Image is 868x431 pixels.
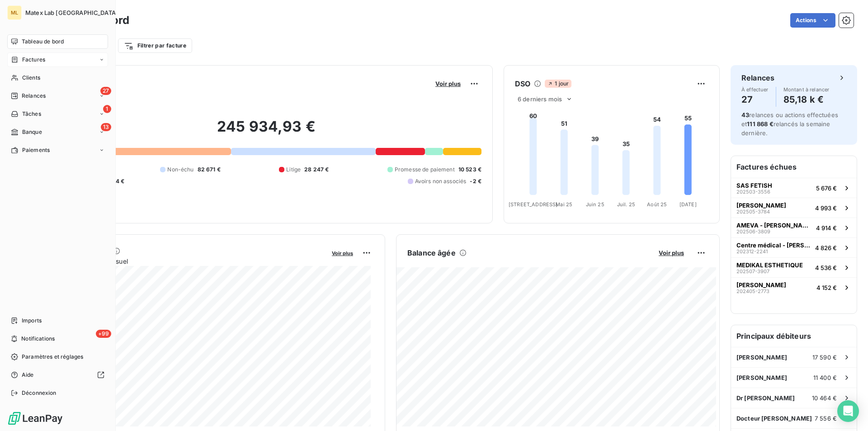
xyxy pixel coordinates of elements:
[103,105,111,113] span: 1
[51,118,481,145] h2: 245 934,93 €
[736,281,786,289] span: [PERSON_NAME]
[22,353,83,361] span: Paramètres et réglages
[736,261,803,269] span: MEDIKAL ESTHETIQUE
[22,38,64,46] span: Tableau de bord
[812,394,837,402] span: 10 464 €
[22,56,45,64] span: Factures
[22,128,42,136] span: Banque
[415,177,467,185] span: Avoirs non associés
[741,92,769,107] h4: 27
[815,244,837,251] span: 4 826 €
[304,166,329,174] span: 28 247 €
[815,264,837,271] span: 4 536 €
[329,249,356,257] button: Voir plus
[736,242,811,249] span: Centre médical - [PERSON_NAME]
[167,166,193,174] span: Non-échu
[395,166,455,174] span: Promesse de paiement
[96,330,111,338] span: +99
[556,201,572,208] tspan: Mai 25
[731,325,857,347] h6: Principaux débiteurs
[731,156,857,178] h6: Factures échues
[435,80,461,87] span: Voir plus
[813,374,837,381] span: 11 400 €
[458,166,481,174] span: 10 523 €
[22,146,50,154] span: Paiements
[25,9,118,16] span: Matex Lab [GEOGRAPHIC_DATA]
[679,201,697,208] tspan: [DATE]
[22,389,57,397] span: Déconnexion
[812,354,837,361] span: 17 590 €
[736,289,769,294] span: 202405-2773
[790,13,835,28] button: Actions
[647,201,667,208] tspan: Août 25
[736,209,770,214] span: 202505-3784
[736,189,770,194] span: 202503-3556
[731,218,857,237] button: AMEVA - [PERSON_NAME]202506-38094 914 €
[816,224,837,232] span: 4 914 €
[21,335,55,343] span: Notifications
[736,354,787,361] span: [PERSON_NAME]
[736,182,772,189] span: SAS FETISH
[736,229,770,234] span: 202506-3809
[731,277,857,297] button: [PERSON_NAME]202405-27734 152 €
[659,249,684,256] span: Voir plus
[816,284,837,291] span: 4 152 €
[22,371,34,379] span: Aide
[741,72,774,83] h6: Relances
[617,201,635,208] tspan: Juil. 25
[736,249,768,254] span: 202312-2241
[51,256,325,266] span: Chiffre d'affaires mensuel
[7,368,108,382] a: Aide
[118,38,192,53] button: Filtrer par facture
[515,78,530,89] h6: DSO
[736,222,812,229] span: AMEVA - [PERSON_NAME]
[741,111,838,137] span: relances ou actions effectuées et relancés la semaine dernière.
[736,374,787,381] span: [PERSON_NAME]
[433,80,463,88] button: Voir plus
[731,198,857,218] button: [PERSON_NAME]202505-37844 993 €
[198,166,221,174] span: 82 671 €
[816,185,837,192] span: 5 676 €
[407,247,456,258] h6: Balance âgée
[741,87,769,92] span: À effectuer
[470,177,481,185] span: -2 €
[101,123,111,131] span: 13
[7,5,22,20] div: ML
[783,87,830,92] span: Montant à relancer
[22,74,40,82] span: Clients
[22,110,41,118] span: Tâches
[22,92,46,100] span: Relances
[286,166,301,174] span: Litige
[7,411,63,426] img: Logo LeanPay
[747,120,773,128] span: 111 868 €
[586,201,604,208] tspan: Juin 25
[731,178,857,198] button: SAS FETISH202503-35565 676 €
[731,257,857,277] button: MEDIKAL ESTHETIQUE202507-39074 536 €
[736,202,786,209] span: [PERSON_NAME]
[332,250,353,256] span: Voir plus
[100,87,111,95] span: 27
[815,415,837,422] span: 7 556 €
[518,95,562,103] span: 6 derniers mois
[509,201,557,208] tspan: [STREET_ADDRESS]
[736,394,795,402] span: Dr [PERSON_NAME]
[783,92,830,107] h4: 85,18 k €
[731,237,857,257] button: Centre médical - [PERSON_NAME]202312-22414 826 €
[545,80,571,88] span: 1 jour
[656,249,687,257] button: Voir plus
[22,317,42,325] span: Imports
[736,415,812,422] span: Docteur [PERSON_NAME]
[736,269,769,274] span: 202507-3907
[837,400,859,422] div: Open Intercom Messenger
[741,111,749,118] span: 43
[815,204,837,212] span: 4 993 €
